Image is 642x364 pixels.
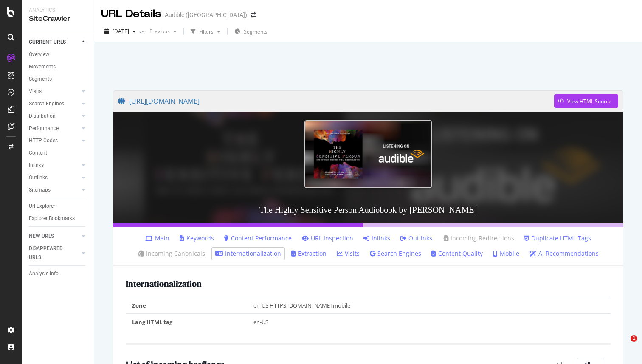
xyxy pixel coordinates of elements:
h3: The Highly Sensitive Person Audiobook by [PERSON_NAME] [113,197,623,223]
div: arrow-right-arrow-left [251,12,256,18]
a: Inlinks [363,234,390,243]
a: Sitemaps [29,186,79,195]
span: Segments [244,28,267,35]
a: URL Inspection [302,234,353,243]
a: Visits [337,249,360,258]
a: Main [145,234,169,243]
a: Segments [29,75,88,84]
a: Distribution [29,112,79,121]
button: [DATE] [101,25,139,38]
a: Performance [29,124,79,133]
div: Distribution [29,112,56,121]
a: AI Recommendations [529,249,599,258]
span: Previous [146,28,170,35]
a: Overview [29,50,88,59]
a: Incoming Canonicals [138,249,205,258]
img: The Highly Sensitive Person Audiobook by Elaine N. Aron [304,120,432,188]
span: 2025 Aug. 1st [113,28,129,35]
td: Lang HTML tag [126,314,247,330]
div: Search Engines [29,99,64,108]
div: CURRENT URLS [29,38,66,47]
a: Content Performance [224,234,292,243]
div: Analysis Info [29,269,59,278]
div: Audible ([GEOGRAPHIC_DATA]) [165,11,247,19]
button: Segments [231,25,271,38]
button: Previous [146,25,180,38]
button: Filters [187,25,224,38]
a: Internationalization [215,249,281,258]
div: HTTP Codes [29,136,58,145]
a: Content [29,149,88,158]
div: Analytics [29,7,87,14]
a: Explorer Bookmarks [29,214,88,223]
td: Zone [126,297,247,314]
a: Mobile [493,249,519,258]
a: CURRENT URLS [29,38,79,47]
div: Explorer Bookmarks [29,214,75,223]
div: SiteCrawler [29,14,87,24]
div: NEW URLS [29,232,54,241]
a: NEW URLS [29,232,79,241]
a: Content Quality [431,249,483,258]
div: Segments [29,75,52,84]
a: Analysis Info [29,269,88,278]
a: [URL][DOMAIN_NAME] [118,90,554,112]
div: Outlinks [29,173,48,182]
div: Movements [29,62,56,71]
a: HTTP Codes [29,136,79,145]
div: Performance [29,124,59,133]
div: View HTML Source [567,98,611,105]
div: DISAPPEARED URLS [29,244,72,262]
div: URL Details [101,7,161,21]
a: DISAPPEARED URLS [29,244,79,262]
div: Overview [29,50,49,59]
a: Outlinks [29,173,79,182]
a: Keywords [180,234,214,243]
div: Filters [199,28,214,35]
td: en-US [247,314,611,330]
div: Url Explorer [29,202,55,211]
a: Movements [29,62,88,71]
button: View HTML Source [554,94,618,108]
a: Outlinks [400,234,432,243]
h2: Internationalization [126,279,202,288]
div: Inlinks [29,161,44,170]
a: Visits [29,87,79,96]
div: Content [29,149,47,158]
a: Search Engines [29,99,79,108]
a: Incoming Redirections [442,234,514,243]
a: Inlinks [29,161,79,170]
a: Duplicate HTML Tags [524,234,591,243]
a: Extraction [291,249,327,258]
iframe: Intercom live chat [613,335,634,356]
span: vs [139,28,146,35]
a: Search Engines [370,249,421,258]
span: 1 [631,335,637,342]
div: Visits [29,87,42,96]
div: Sitemaps [29,186,51,195]
td: en-US HTTPS [DOMAIN_NAME] mobile [247,297,611,314]
a: Url Explorer [29,202,88,211]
